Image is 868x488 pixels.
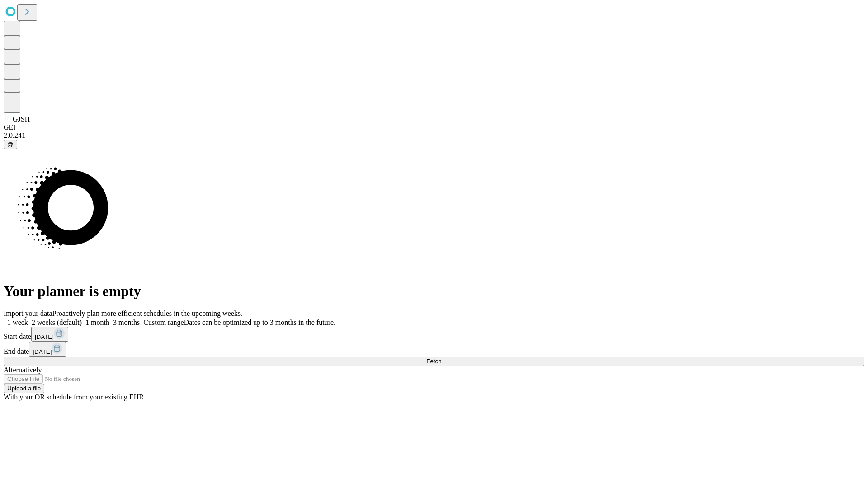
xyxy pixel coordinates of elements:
span: @ [7,141,14,148]
button: @ [4,140,17,149]
span: 1 week [7,319,28,326]
span: Alternatively [4,366,42,374]
h1: Your planner is empty [4,283,864,300]
span: Fetch [426,358,441,365]
span: 1 month [85,319,109,326]
button: Fetch [4,357,864,366]
span: 3 months [113,319,140,326]
div: End date [4,342,864,357]
span: Import your data [4,310,52,317]
span: 2 weeks (default) [32,319,82,326]
div: 2.0.241 [4,131,864,140]
button: [DATE] [31,327,68,342]
span: With your OR schedule from your existing EHR [4,393,144,401]
button: [DATE] [29,342,66,357]
span: Custom range [143,319,184,326]
span: Proactively plan more efficient schedules in the upcoming weeks. [52,310,242,317]
span: [DATE] [33,348,52,355]
span: [DATE] [35,333,54,340]
span: GJSH [13,115,30,123]
div: GEI [4,123,864,131]
span: Dates can be optimized up to 3 months in the future. [184,319,335,326]
button: Upload a file [4,384,44,393]
div: Start date [4,327,864,342]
